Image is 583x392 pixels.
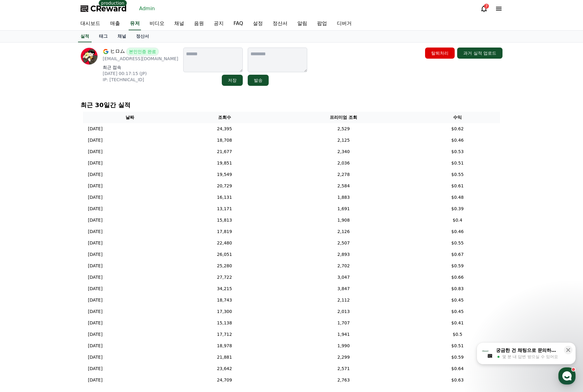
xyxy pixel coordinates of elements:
[88,263,102,269] p: [DATE]
[457,48,502,59] button: 과거 실적 업로드
[88,148,102,155] p: [DATE]
[272,237,415,249] td: 2,507
[177,283,272,294] td: 34,215
[272,192,415,203] td: 1,883
[81,48,98,65] img: profile image
[177,237,272,249] td: 22,480
[332,17,357,30] a: 디버거
[177,192,272,203] td: 16,131
[272,123,415,135] td: 2,529
[88,331,102,338] p: [DATE]
[209,17,229,30] a: 공지
[272,317,415,329] td: 1,707
[177,260,272,272] td: 25,280
[126,48,159,56] span: 본인인증 완료
[177,180,272,192] td: 20,729
[88,354,102,361] p: [DATE]
[177,226,272,237] td: 17,819
[415,215,500,226] td: $0.4
[78,31,92,42] a: 실적
[177,203,272,215] td: 13,171
[88,160,102,166] p: [DATE]
[415,180,500,192] td: $0.61
[272,329,415,340] td: 1,941
[415,249,500,260] td: $0.67
[110,48,125,56] span: ヒロム
[484,4,489,9] div: 7
[103,77,178,83] p: IP: [TECHNICAL_ID]
[268,17,292,30] a: 정산서
[272,169,415,180] td: 2,278
[88,297,102,303] p: [DATE]
[177,306,272,317] td: 17,300
[177,112,272,123] th: 조회수
[177,340,272,352] td: 18,978
[88,137,102,144] p: [DATE]
[415,169,500,180] td: $0.55
[415,329,500,340] td: $0.5
[415,203,500,215] td: $0.39
[88,194,102,201] p: [DATE]
[177,169,272,180] td: 19,549
[177,249,272,260] td: 26,051
[272,340,415,352] td: 1,990
[90,4,127,14] span: CReward
[103,56,178,62] p: [EMAIL_ADDRESS][DOMAIN_NAME]
[137,4,157,14] a: Admin
[88,228,102,235] p: [DATE]
[88,206,102,212] p: [DATE]
[88,343,102,349] p: [DATE]
[272,306,415,317] td: 2,013
[103,70,178,77] p: [DATE] 00:17:15 (JP)
[415,317,500,329] td: $0.41
[415,237,500,249] td: $0.55
[415,157,500,169] td: $0.51
[272,283,415,294] td: 3,847
[88,240,102,246] p: [DATE]
[94,31,113,42] a: 태그
[415,260,500,272] td: $0.59
[415,294,500,306] td: $0.45
[177,157,272,169] td: 19,851
[177,123,272,135] td: 24,395
[415,123,500,135] td: $0.62
[272,374,415,386] td: 2,763
[272,249,415,260] td: 2,893
[272,112,415,123] th: 프리미엄 조회
[88,377,102,383] p: [DATE]
[415,135,500,146] td: $0.46
[425,48,455,59] button: 탈퇴처리
[88,286,102,292] p: [DATE]
[105,17,125,30] a: 매출
[415,306,500,317] td: $0.45
[272,294,415,306] td: 2,112
[415,283,500,294] td: $0.83
[81,101,502,109] p: 최근 30일간 실적
[177,329,272,340] td: 17,712
[222,75,243,86] button: 저장
[272,180,415,192] td: 2,584
[292,17,312,30] a: 알림
[88,308,102,315] p: [DATE]
[248,17,268,30] a: 설정
[88,365,102,372] p: [DATE]
[415,340,500,352] td: $0.51
[177,146,272,157] td: 21,677
[177,317,272,329] td: 15,138
[272,272,415,283] td: 3,047
[415,112,500,123] th: 수익
[88,217,102,223] p: [DATE]
[113,31,131,42] a: 채널
[272,215,415,226] td: 1,908
[272,135,415,146] td: 2,125
[83,112,177,123] th: 날짜
[272,260,415,272] td: 2,702
[415,352,500,363] td: $0.59
[76,17,105,30] a: 대시보드
[415,363,500,374] td: $0.64
[103,64,178,70] p: 최근 접속
[129,17,141,30] a: 유저
[177,294,272,306] td: 18,743
[272,146,415,157] td: 2,340
[272,157,415,169] td: 2,036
